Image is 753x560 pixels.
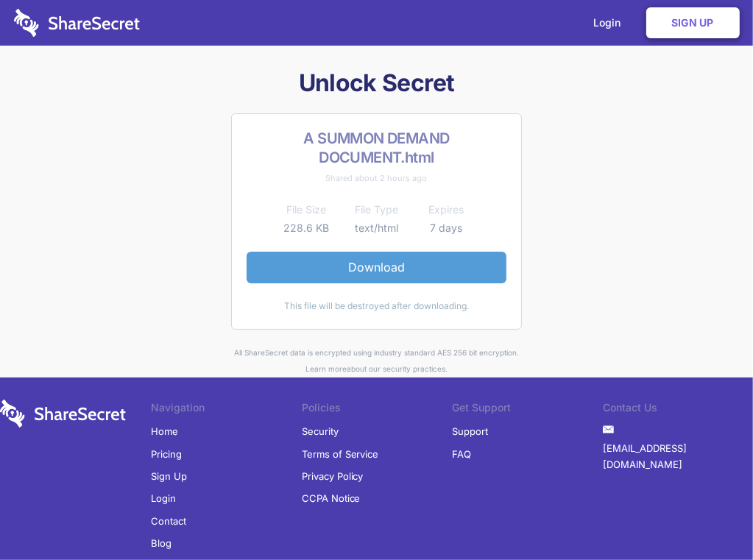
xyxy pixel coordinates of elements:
[342,219,411,237] td: text/html
[302,420,339,442] a: Security
[302,465,364,487] a: Privacy Policy
[151,465,187,487] a: Sign Up
[14,9,140,37] img: logo-wordmark-white-trans-d4663122ce5f474addd5e946df7df03e33cb6a1c49d2221995e7729f52c070b2.svg
[452,443,471,465] a: FAQ
[151,420,178,442] a: Home
[342,201,411,219] th: File Type
[305,364,347,373] a: Learn more
[452,400,603,420] li: Get Support
[247,129,506,167] h2: A SUMMON DEMAND DOCUMENT.html
[302,443,379,465] a: Terms of Service
[646,7,740,38] a: Sign Up
[94,344,660,378] div: All ShareSecret data is encrypted using industry standard AES 256 bit encryption. about our secur...
[679,486,735,542] iframe: Drift Widget Chat Controller
[94,68,660,99] h1: Unlock Secret
[247,252,506,283] a: Download
[302,487,361,509] a: CCPA Notice
[151,443,182,465] a: Pricing
[151,532,172,554] a: Blog
[411,201,481,219] th: Expires
[452,420,488,442] a: Support
[272,219,342,237] td: 228.6 KB
[302,400,453,420] li: Policies
[151,400,302,420] li: Navigation
[272,201,342,219] th: File Size
[151,510,186,532] a: Contact
[247,298,506,314] div: This file will be destroyed after downloading.
[411,219,481,237] td: 7 days
[247,170,506,186] div: Shared about 2 hours ago
[151,487,176,509] a: Login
